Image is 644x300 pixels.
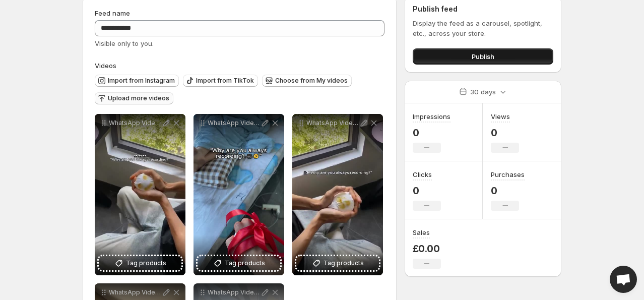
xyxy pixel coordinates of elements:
div: WhatsApp Video [DATE] at 095845Tag products [292,114,383,275]
span: Import from TikTok [196,77,254,85]
button: Choose from My videos [262,75,352,87]
button: Tag products [99,256,181,270]
span: Tag products [324,258,364,268]
span: Feed name [95,9,130,17]
span: Tag products [225,258,265,268]
p: 30 days [470,87,496,97]
button: Import from TikTok [183,75,258,87]
p: 0 [413,127,450,139]
p: 0 [491,185,525,197]
h3: Impressions [413,111,450,122]
span: Visible only to you. [95,39,154,47]
span: Import from Instagram [108,77,175,85]
button: Tag products [198,256,280,270]
div: WhatsApp Video [DATE] at 095856 1Tag products [95,114,185,275]
h3: Sales [413,227,430,237]
button: Tag products [296,256,379,270]
h3: Views [491,111,510,122]
p: Display the feed as a carousel, spotlight, etc., across your store. [413,18,553,38]
button: Publish [413,48,553,65]
button: Upload more videos [95,92,173,104]
span: Upload more videos [108,94,169,102]
button: Import from Instagram [95,75,179,87]
div: Open chat [610,266,637,293]
h3: Clicks [413,169,432,179]
p: 0 [413,185,441,197]
span: Choose from My videos [275,77,348,85]
span: Publish [472,51,494,62]
p: £0.00 [413,243,441,255]
p: 0 [491,127,519,139]
p: WhatsApp Video [DATE] at 095856 [208,119,260,127]
span: Tag products [126,258,166,268]
h3: Purchases [491,169,525,179]
p: WhatsApp Video [DATE] at 095856 1 [109,119,161,127]
div: WhatsApp Video [DATE] at 095856Tag products [194,114,284,275]
h2: Publish feed [413,4,553,14]
p: WhatsApp Video [DATE] at 095845 [306,119,359,127]
span: Videos [95,62,116,70]
p: WhatsApp Video [DATE] at 095839 [109,288,161,296]
p: WhatsApp Video [DATE] at 095832 [208,288,260,296]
